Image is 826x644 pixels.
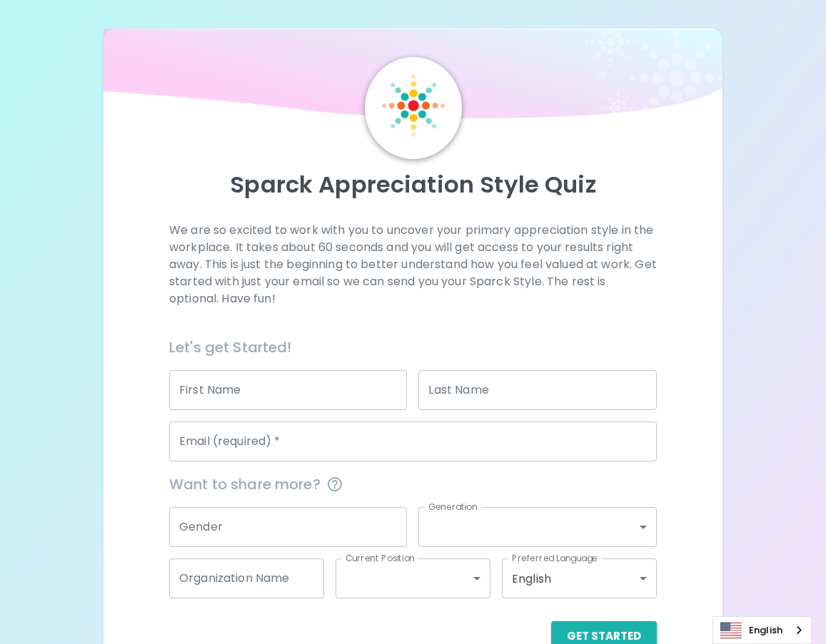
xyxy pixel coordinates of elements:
[346,552,415,564] label: Current Position
[104,29,723,126] img: wave
[169,222,657,307] p: We are so excited to work with you to uncover your primary appreciation style in the workplace. I...
[713,617,811,643] a: English
[712,616,812,644] aside: Language selected: English
[502,558,657,598] div: English
[712,616,812,644] div: Language
[428,501,478,513] label: Generation
[512,552,598,564] label: Preferred Language
[121,170,706,199] p: Sparck Appreciation Style Quiz
[326,476,343,493] svg: This information is completely confidential and only used for aggregated appreciation studies at ...
[169,336,657,359] h6: Let's get Started!
[382,74,445,137] img: Sparck Logo
[169,473,657,496] span: Want to share more?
